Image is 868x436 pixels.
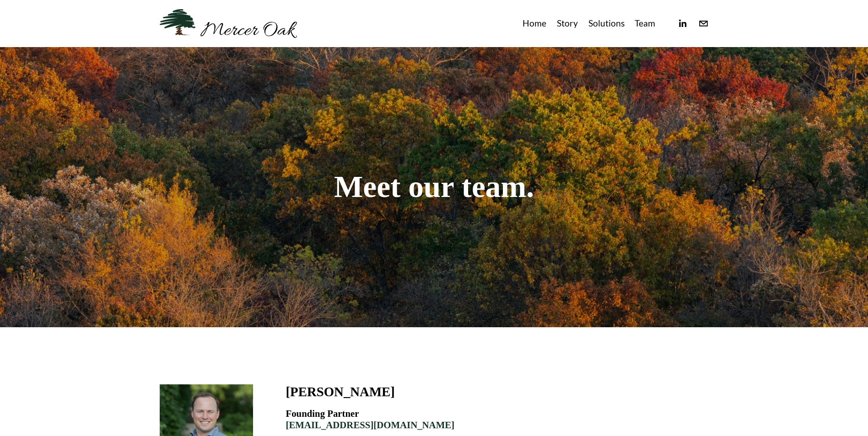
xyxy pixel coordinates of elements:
a: Team [635,16,655,31]
h3: [PERSON_NAME] [286,384,395,399]
a: Home [523,16,546,31]
h1: Meet our team. [160,171,709,203]
a: info@merceroaklaw.com [698,18,709,29]
a: linkedin-unauth [677,18,688,29]
a: [EMAIL_ADDRESS][DOMAIN_NAME] [286,420,455,430]
a: Solutions [588,16,625,31]
a: Story [557,16,578,31]
h4: Founding Partner [286,408,709,431]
